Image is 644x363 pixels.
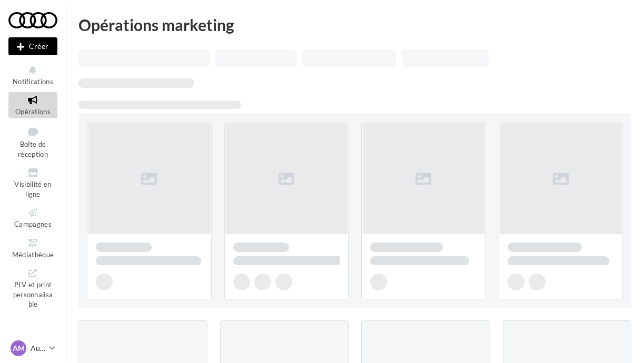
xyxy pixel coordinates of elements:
a: Visibilité en ligne [8,165,57,200]
span: Médiathèque [12,250,54,259]
span: AM [13,343,25,354]
a: Médiathèque [8,235,57,261]
span: Visibilité en ligne [14,180,51,198]
button: Notifications [8,62,57,88]
div: Nouvelle campagne [8,37,57,55]
span: PLV et print personnalisable [13,278,53,308]
div: Opérations marketing [78,17,631,33]
span: Campagnes [14,220,52,228]
a: AM Audi MONTROUGE [8,338,57,358]
span: Boîte de réception [18,140,48,158]
a: Boîte de réception [8,123,57,161]
span: Opérations [15,107,51,116]
p: Audi MONTROUGE [31,343,45,354]
a: PLV et print personnalisable [8,265,57,311]
span: Notifications [13,77,53,86]
a: Campagnes [8,205,57,230]
button: Créer [8,37,57,55]
a: Opérations [8,92,57,118]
